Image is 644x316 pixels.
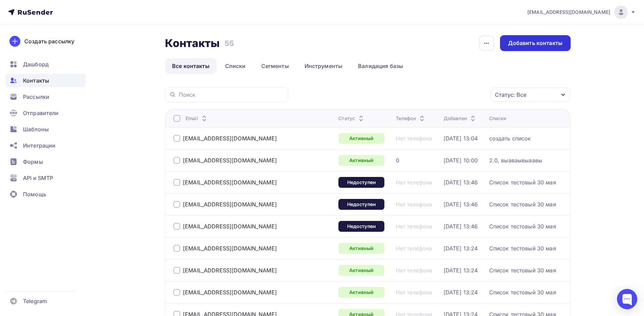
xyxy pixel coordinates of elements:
a: Списки [218,58,253,74]
div: Добавить контакты [508,39,563,47]
span: Отправители [23,109,59,117]
span: Дашборд [23,60,49,68]
div: [DATE] 13:24 [444,267,478,274]
a: [DATE] 13:46 [444,223,478,230]
a: Список тестовый 30 мая [489,179,556,186]
div: Статус [338,115,365,122]
a: Список тестовый 30 мая [489,245,556,252]
a: Список тестовый 30 мая [489,289,556,296]
div: Нет телефона [396,267,432,274]
a: Недоступен [338,221,384,232]
div: Нет телефона [396,179,432,186]
a: Активный [338,265,384,276]
a: Отправители [5,106,86,120]
a: [DATE] 13:24 [444,245,478,252]
a: Сегменты [254,58,296,74]
a: Активный [338,133,384,144]
a: Дашборд [5,58,86,71]
div: Списки [489,115,506,122]
a: Валидация базы [351,58,410,74]
span: Помощь [23,190,46,198]
div: Телефон [396,115,426,122]
a: [EMAIL_ADDRESS][DOMAIN_NAME] [183,201,277,208]
a: Список тестовый 30 мая [489,223,556,230]
input: Поиск [179,91,284,98]
a: Все контакты [165,58,217,74]
span: Интеграции [23,141,55,150]
a: [EMAIL_ADDRESS][DOMAIN_NAME] [183,179,277,186]
a: Рассылки [5,90,86,104]
a: [DATE] 13:46 [444,179,478,186]
a: Недоступен [338,177,384,188]
a: Список тестовый 30 мая [489,201,556,208]
a: Недоступен [338,199,384,210]
a: создать список [489,135,531,142]
a: [DATE] 13:46 [444,201,478,208]
h3: 55 [224,39,234,48]
div: Добавлен [444,115,477,122]
a: Активный [338,287,384,298]
a: [DATE] 10:00 [444,157,478,164]
div: Список тестовый 30 мая [489,267,556,274]
a: [DATE] 13:04 [444,135,478,142]
a: [DATE] 13:24 [444,289,478,296]
span: Формы [23,158,43,166]
span: Telegram [23,297,47,305]
a: Нет телефона [396,135,432,142]
span: [EMAIL_ADDRESS][DOMAIN_NAME] [527,9,610,16]
a: [EMAIL_ADDRESS][DOMAIN_NAME] [183,245,277,252]
a: 0 [396,157,399,164]
div: Создать рассылку [24,37,74,45]
span: Рассылки [23,93,49,101]
a: [EMAIL_ADDRESS][DOMAIN_NAME] [183,157,277,164]
a: Нет телефона [396,201,432,208]
span: Контакты [23,76,49,85]
a: Активный [338,243,384,254]
a: Инструменты [297,58,350,74]
a: Нет телефона [396,289,432,296]
a: Нет телефона [396,223,432,230]
a: 2.0, выаваывыаавы [489,157,542,164]
span: API и SMTP [23,174,53,182]
div: [EMAIL_ADDRESS][DOMAIN_NAME] [183,267,277,274]
div: Статус: Все [495,91,526,99]
a: [EMAIL_ADDRESS][DOMAIN_NAME] [183,135,277,142]
a: [EMAIL_ADDRESS][DOMAIN_NAME] [527,5,636,19]
a: Активный [338,155,384,166]
a: Формы [5,155,86,168]
a: Нет телефона [396,245,432,252]
a: [EMAIL_ADDRESS][DOMAIN_NAME] [183,223,277,230]
span: Шаблоны [23,125,49,133]
a: Шаблоны [5,122,86,136]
